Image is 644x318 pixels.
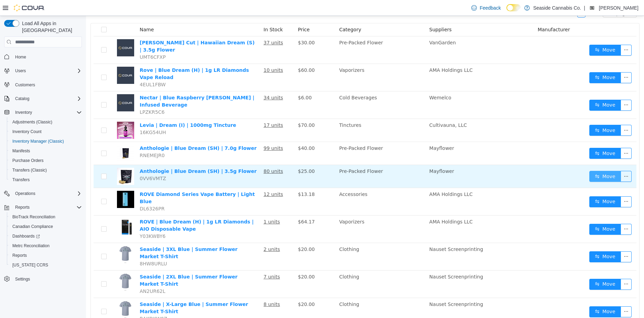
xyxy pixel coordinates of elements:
[178,286,194,291] u: 8 units
[7,231,85,241] a: Dashboards
[7,136,85,146] button: Inventory Manager (Classic)
[54,273,79,278] span: AN2UR62L
[250,227,341,255] td: Clothing
[15,276,30,282] span: Settings
[343,286,397,291] span: Nauset Screenprinting
[503,29,535,40] button: icon: swapMove
[503,84,535,95] button: icon: swapMove
[54,258,151,271] a: Seaside | 2XL Blue | Summer Flower Market T-Shirt
[19,20,82,34] span: Load All Apps in [GEOGRAPHIC_DATA]
[250,21,341,48] td: Pre-Packed Flower
[10,118,82,126] span: Adjustments (Classic)
[31,175,48,192] img: ROVE Diamond Series Vape Battery | Light Blue hero shot
[10,242,52,250] a: Metrc Reconciliation
[12,275,33,283] a: Settings
[10,261,51,269] a: [US_STATE] CCRS
[343,203,387,209] span: AMA Holdings LLC
[503,263,535,274] button: icon: swapMove
[1,274,85,284] button: Settings
[535,208,546,219] button: icon: ellipsis
[7,241,85,251] button: Metrc Reconciliation
[54,11,68,17] span: Name
[10,213,82,221] span: BioTrack Reconciliation
[10,261,82,269] span: Washington CCRS
[212,231,229,236] span: $20.00
[12,214,55,220] span: BioTrack Reconciliation
[12,52,82,61] span: Home
[1,80,85,90] button: Customers
[10,137,67,145] a: Inventory Manager (Classic)
[178,11,197,17] span: In Stock
[212,203,229,209] span: $64.17
[1,94,85,103] button: Catalog
[7,251,85,260] button: Reports
[535,132,546,143] button: icon: ellipsis
[12,262,48,268] span: [US_STATE] CCRS
[212,11,224,17] span: Price
[503,208,535,219] button: icon: swapMove
[10,176,82,184] span: Transfers
[212,153,229,158] span: $25.00
[250,255,341,282] td: Clothing
[1,52,85,62] button: Home
[10,147,33,155] a: Manifests
[15,82,35,88] span: Customers
[12,167,47,173] span: Transfers (Classic)
[31,230,48,247] img: Seaside | 3XL Blue | Summer Flower Market T-Shirt hero shot
[10,222,82,231] span: Canadian Compliance
[10,232,43,240] a: Dashboards
[212,130,229,135] span: $40.00
[7,175,85,185] button: Transfers
[31,23,48,41] img: Farmer's Cut | Hawaiian Dream (S) | 3.5g Flower placeholder
[10,251,30,260] a: Reports
[535,155,546,166] button: icon: ellipsis
[54,39,80,44] span: UMT6CFXP
[12,233,40,239] span: Dashboards
[31,129,48,146] img: Anthologie | Blue Dream (SH) | 7.0g Flower hero shot
[212,107,229,112] span: $70.00
[503,180,535,191] button: icon: swapMove
[584,4,585,12] p: |
[535,180,546,191] button: icon: ellipsis
[250,126,341,149] td: Pre-Packed Flower
[1,108,85,117] button: Inventory
[12,203,82,211] span: Reports
[503,235,535,246] button: icon: swapMove
[12,148,30,154] span: Manifests
[506,4,521,11] input: Dark Mode
[12,108,35,117] button: Inventory
[12,119,52,125] span: Adjustments (Classic)
[7,222,85,231] button: Canadian Compliance
[54,79,168,92] a: Nectar | Blue Raspberry [PERSON_NAME] | Infused Beverage
[535,29,546,40] button: icon: ellipsis
[54,137,79,142] span: RNEMEJR0
[4,49,82,302] nav: Complex example
[7,212,85,222] button: BioTrack Reconciliation
[12,224,53,229] span: Canadian Compliance
[178,24,197,30] u: 37 units
[12,53,29,61] a: Home
[12,158,44,163] span: Purchase Orders
[535,235,546,246] button: icon: ellipsis
[15,68,26,74] span: Users
[343,107,381,112] span: Cultivauna, LLC
[10,251,82,260] span: Reports
[178,258,194,264] u: 7 units
[12,243,50,249] span: Metrc Reconciliation
[54,286,162,298] a: Seaside | X-Large Blue | Summer Flower Market T-Shirt
[250,200,341,227] td: Vaporizers
[54,52,163,64] a: Rove | Blue Dream (H) | 1g LR Diamonds Vape Reload
[178,79,197,85] u: 34 units
[54,231,151,243] a: Seaside | 3XL Blue | Summer Flower Market T-Shirt
[54,300,81,306] span: RAKDKW0Z
[178,203,194,209] u: 1 units
[10,156,82,165] span: Purchase Orders
[535,290,546,301] button: icon: ellipsis
[212,176,229,181] span: $13.18
[54,114,80,119] span: 16KG54UH
[31,106,48,123] img: Levia | Dream (I) | 1000mg Tincture hero shot
[7,165,85,175] button: Transfers (Classic)
[12,203,32,211] button: Reports
[12,81,38,89] a: Customers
